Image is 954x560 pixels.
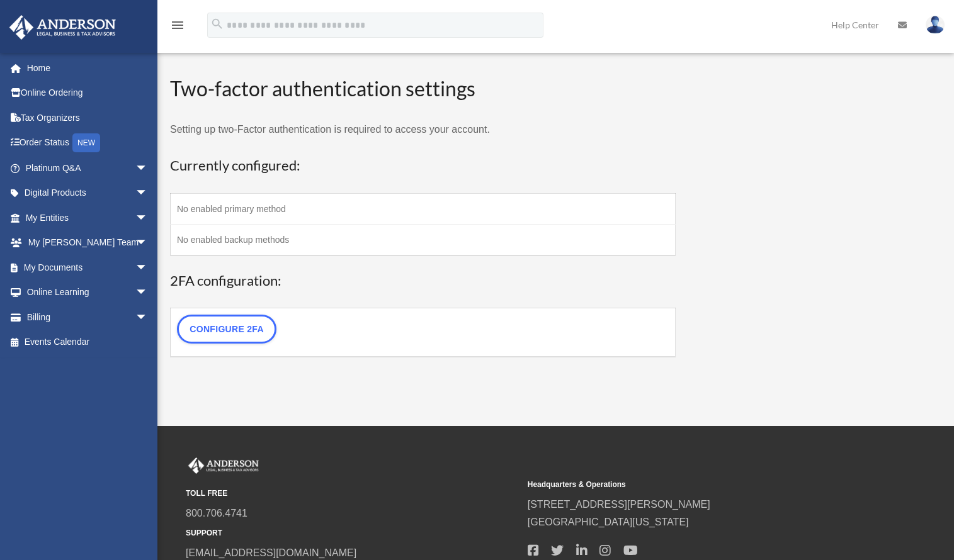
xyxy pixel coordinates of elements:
[6,15,120,40] img: Anderson Advisors Platinum Portal
[135,230,161,256] span: arrow_drop_down
[170,271,676,291] h3: 2FA configuration:
[186,457,261,474] img: Anderson Advisors Platinum Portal
[926,16,945,34] img: User Pic
[9,130,167,156] a: Order StatusNEW
[135,181,161,206] span: arrow_drop_down
[171,193,676,224] td: No enabled primary method
[177,315,276,344] a: Configure 2FA
[9,330,167,355] a: Events Calendar
[170,156,676,176] h3: Currently configured:
[9,305,167,330] a: Billingarrow_drop_down
[135,280,161,306] span: arrow_drop_down
[170,75,676,103] h2: Two-factor authentication settings
[528,517,689,527] a: [GEOGRAPHIC_DATA][US_STATE]
[9,81,167,106] a: Online Ordering
[135,255,161,281] span: arrow_drop_down
[9,205,167,230] a: My Entitiesarrow_drop_down
[528,499,710,510] a: [STREET_ADDRESS][PERSON_NAME]
[186,527,519,540] small: SUPPORT
[210,17,224,31] i: search
[186,547,356,558] a: [EMAIL_ADDRESS][DOMAIN_NAME]
[170,18,185,33] i: menu
[170,121,676,138] p: Setting up two-Factor authentication is required to access your account.
[9,280,167,305] a: Online Learningarrow_drop_down
[9,255,167,280] a: My Documentsarrow_drop_down
[186,487,519,500] small: TOLL FREE
[186,508,247,518] a: 800.706.4741
[170,22,185,33] a: menu
[135,155,161,181] span: arrow_drop_down
[171,224,676,255] td: No enabled backup methods
[9,181,167,206] a: Digital Productsarrow_drop_down
[9,230,167,255] a: My [PERSON_NAME] Teamarrow_drop_down
[135,305,161,330] span: arrow_drop_down
[9,155,167,181] a: Platinum Q&Aarrow_drop_down
[72,133,100,152] div: NEW
[135,205,161,231] span: arrow_drop_down
[9,105,167,130] a: Tax Organizers
[528,478,861,491] small: Headquarters & Operations
[9,55,167,81] a: Home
